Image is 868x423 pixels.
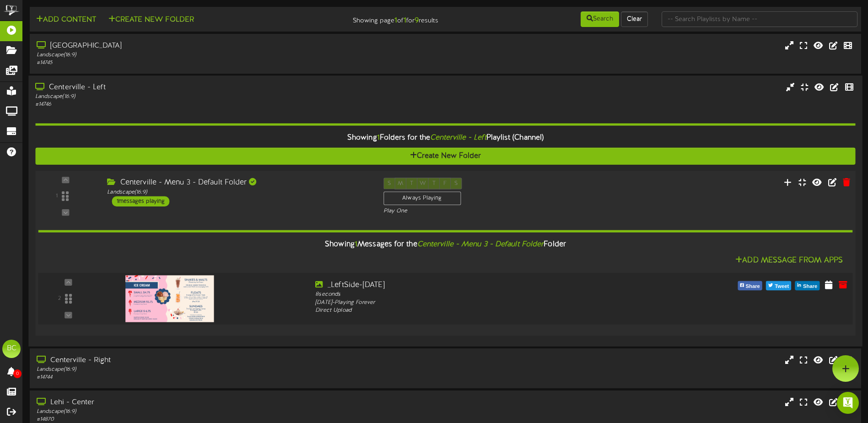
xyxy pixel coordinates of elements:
[35,101,369,108] div: # 14746
[795,281,820,290] button: Share
[37,41,369,51] div: [GEOGRAPHIC_DATA]
[733,255,846,266] button: Add Message From Apps
[35,82,369,93] div: Centerville - Left
[430,134,486,142] i: Centerville - Left
[315,280,644,291] div: _LeftSide-[DATE]
[2,340,21,358] div: BC
[766,281,791,290] button: Tweet
[404,16,406,25] strong: 1
[621,11,648,27] button: Clear
[37,397,369,408] div: Lehi - Center
[383,207,577,215] div: Play One
[801,282,819,292] span: Share
[37,51,369,59] div: Landscape ( 16:9 )
[107,178,369,188] div: Centerville - Menu 3 - Default Folder
[377,134,380,142] span: 1
[125,275,214,322] img: c5b0d337-6404-47da-bdb3-f4a30e98b37d.png
[394,16,397,25] strong: 1
[106,14,197,26] button: Create New Folder
[306,11,445,26] div: Showing page of for results
[315,307,644,315] div: Direct Upload
[37,366,369,374] div: Landscape ( 16:9 )
[837,392,859,414] div: Open Intercom Messenger
[33,14,99,26] button: Add Content
[738,281,762,290] button: Share
[28,128,862,148] div: Showing Folders for the Playlist (Channel)
[37,408,369,416] div: Landscape ( 16:9 )
[417,240,544,249] i: Centerville - Menu 3 - Default Folder
[773,282,791,292] span: Tweet
[355,240,357,249] span: 1
[315,291,644,299] div: 8 seconds
[415,16,419,25] strong: 9
[581,11,619,27] button: Search
[35,93,369,101] div: Landscape ( 16:9 )
[37,59,369,67] div: # 14745
[112,196,170,206] div: 1 messages playing
[383,191,461,205] div: Always Playing
[31,235,859,255] div: Showing Messages for the Folder
[35,148,855,165] button: Create New Folder
[13,369,22,378] span: 0
[37,374,369,381] div: # 14744
[107,188,369,196] div: Landscape ( 16:9 )
[744,282,761,292] span: Share
[662,11,857,27] input: -- Search Playlists by Name --
[37,355,369,366] div: Centerville - Right
[315,298,644,307] div: [DATE] - Playing Forever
